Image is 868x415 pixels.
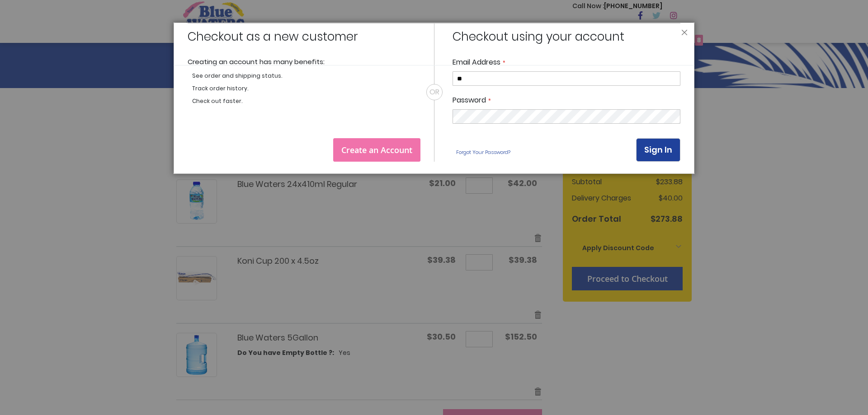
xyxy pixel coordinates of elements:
[192,84,420,93] li: Track order history.
[333,138,420,162] a: Create an Account
[456,149,510,156] span: Forgot Your Password?
[192,97,420,105] li: Check out faster.
[636,138,680,162] button: Sign In
[341,145,412,155] span: Create an Account
[453,145,514,159] a: Forgot Your Password?
[453,95,486,105] span: Password
[644,144,672,155] span: Sign In
[192,72,420,80] li: See order and shipping status.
